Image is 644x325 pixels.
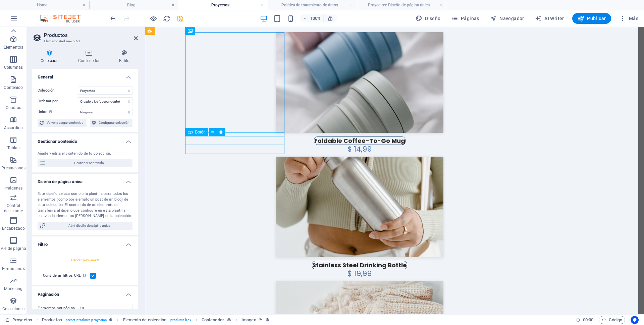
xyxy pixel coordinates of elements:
button: save [176,14,184,22]
button: Gestionar contenido [38,159,132,167]
span: Haz clic para seleccionar y doble clic para editar [241,316,256,324]
h4: Blog [89,1,178,9]
button: Publicar [572,13,611,24]
h2: Productos [44,32,138,38]
div: Añade y edita el contenido de tu colección. [38,151,132,157]
span: AI Writer [535,15,564,22]
span: Configurar colección [98,119,131,127]
p: Cuadros [6,105,21,110]
p: Marketing [4,286,22,291]
span: Haz clic para seleccionar y doble clic para editar [42,316,62,324]
span: . products-box [169,316,191,324]
i: Este elemento está vinculado [259,318,263,322]
i: Este elemento está vinculado a una colección [265,318,270,322]
button: Configurar colección [90,119,133,127]
h4: Diseño de página única [32,174,138,186]
h4: Estilo [111,50,138,64]
button: Más [616,13,641,24]
i: Este elemento es un preajuste personalizable [109,318,112,322]
h4: Gestionar contenido [32,133,138,146]
button: Volver a cargar contenido [38,119,87,127]
button: AI Writer [532,13,567,24]
span: Botón [195,130,206,134]
span: 00 00 [583,316,593,324]
i: Guardar (Ctrl+S) [176,15,184,22]
p: Contenido [4,85,23,90]
img: Editor Logo [39,14,89,22]
span: Más [619,15,638,22]
nav: breadcrumb [42,316,270,324]
h4: Paginación [32,286,138,299]
span: Abrir diseño de página única [48,222,130,230]
div: Diseño (Ctrl+Alt+Y) [413,13,443,24]
h4: General [32,69,138,81]
p: Elementos [4,45,23,50]
button: Código [599,316,625,324]
button: Páginas [449,13,482,24]
button: Abrir diseño de página única [38,222,132,230]
button: Diseño [413,13,443,24]
button: 100% [300,14,324,22]
span: . preset-products-proyectos [65,316,107,324]
h4: Contenedor [70,50,111,64]
p: Encabezado [2,226,25,231]
label: Considerar filtros URL [43,272,90,280]
span: Publicar [578,15,606,22]
button: Haz clic para salir del modo de previsualización y seguir editando [149,14,157,22]
p: Imágenes [4,185,22,191]
i: Deshacer: Insertar activos de preajuste (Ctrl+Z) [109,15,117,22]
h4: Filtro [32,236,138,249]
i: Este elemento puede estar vinculado a una colección [227,318,231,322]
p: Tablas [7,145,20,151]
button: reload [163,14,171,22]
span: Código [602,316,622,324]
span: Navegador [490,15,524,22]
div: Este diseño se usa como una plantilla para todos los elementos (como por ejemplo un post de un bl... [38,191,132,219]
h6: 100% [310,14,321,22]
button: Navegador [487,13,527,24]
button: Usercentrics [631,316,639,324]
span: Volver a cargar contenido [46,119,85,127]
label: Ordenar por [38,97,78,105]
p: Columnas [4,65,23,70]
h4: Colección [32,50,70,64]
h3: Elemento #ed-new-263 [44,38,124,44]
span: Gestionar contenido [48,159,130,167]
h6: Tiempo de la sesión [576,316,594,324]
span: : [588,317,589,322]
i: Al redimensionar, ajustar el nivel de zoom automáticamente para ajustarse al dispositivo elegido. [327,15,333,21]
p: Pie de página [1,246,26,251]
span: Diseño [416,15,441,22]
h4: Política de tratamiento de datos [268,1,357,9]
span: Páginas [451,15,479,22]
label: Elementos por página [38,306,78,310]
span: Haz clic para seleccionar y doble clic para editar [202,316,224,324]
h4: Proyectos [178,1,268,9]
label: Único [38,108,78,116]
p: Accordion [4,125,23,130]
h4: Proyectos: Diseño de página única [357,1,446,9]
p: Formularios [2,266,24,271]
a: Haz clic para cancelar la selección y doble clic para abrir páginas [5,316,32,324]
label: Colección [38,87,78,95]
i: Volver a cargar página [163,15,171,22]
p: Colecciones [2,306,24,312]
p: Prestaciones [1,165,25,171]
span: Haz clic para seleccionar y doble clic para editar [123,316,167,324]
button: undo [109,14,117,22]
